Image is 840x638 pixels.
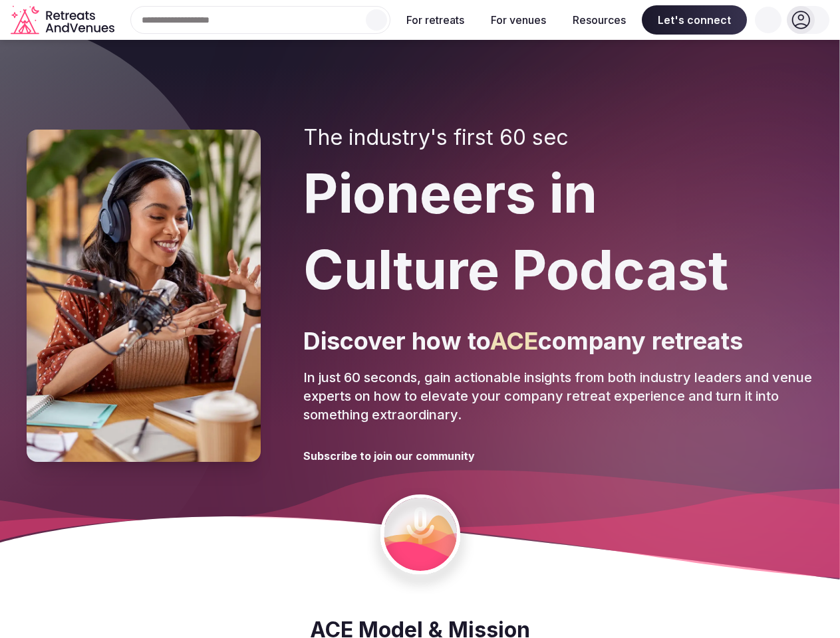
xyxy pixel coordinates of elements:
[303,156,813,308] h1: Pioneers in Culture Podcast
[303,449,475,463] h3: Subscribe to join our community
[396,5,475,35] button: For retreats
[480,5,557,35] button: For venues
[642,5,747,35] span: Let's connect
[303,324,813,358] p: Discover how to company retreats
[27,130,261,462] img: Pioneers in Culture Podcast
[562,5,636,35] button: Resources
[303,368,813,424] p: In just 60 seconds, gain actionable insights from both industry leaders and venue experts on how ...
[490,326,538,356] span: ACE
[11,5,117,35] svg: Retreats and Venues company logo
[11,5,117,35] a: Visit the homepage
[303,125,813,150] h2: The industry's first 60 sec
